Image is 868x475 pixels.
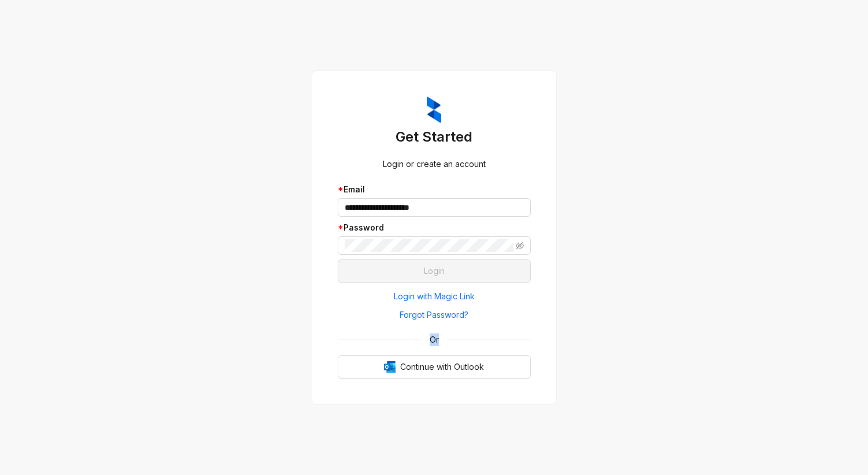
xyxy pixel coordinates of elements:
[338,306,531,324] button: Forgot Password?
[516,242,524,250] span: eye-invisible
[427,97,441,123] img: ZumaIcon
[338,259,531,283] button: Login
[384,361,396,373] img: Outlook
[400,309,468,321] span: Forgot Password?
[400,361,484,373] span: Continue with Outlook
[338,158,531,170] div: Login or create an account
[394,290,475,303] span: Login with Magic Link
[338,355,531,378] button: OutlookContinue with Outlook
[422,333,447,346] span: Or
[338,183,531,196] div: Email
[338,221,531,234] div: Password
[338,287,531,306] button: Login with Magic Link
[338,128,531,146] h3: Get Started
